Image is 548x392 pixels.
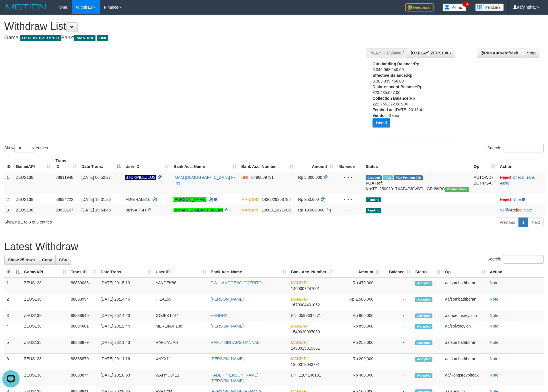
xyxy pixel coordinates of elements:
td: - [382,370,413,386]
b: Vendor [373,113,386,118]
b: Outstanding Balance: [373,62,414,66]
a: Previous [496,217,519,227]
a: Note [490,324,498,328]
div: - - - [338,175,361,180]
a: [PERSON_NAME] [211,356,244,361]
td: 1 [4,172,13,194]
span: Accepted [415,357,432,362]
span: BNI [241,175,248,180]
a: Note [524,208,532,212]
a: [PERSON_NAME] [173,197,206,202]
b: Fetched at [373,107,393,112]
a: Copy [38,255,56,265]
span: 34 [463,1,470,7]
span: MANDIRI [291,340,308,345]
a: BINSAR LUMBANTORUAN [173,208,223,212]
a: Verify [500,208,510,212]
td: 5 [4,337,22,354]
span: Pending [366,197,381,202]
td: Rp 470,000 [335,277,382,294]
th: Bank Acc. Number: activate to sort column ascending [239,156,296,172]
td: ZEUS138 [22,277,69,294]
td: ZEUS138 [22,321,69,337]
span: Accepted [415,340,432,345]
td: ZEUS138 [22,310,69,321]
td: - [382,354,413,370]
img: MOTION_logo.png [4,3,48,11]
a: IMAM [DEMOGRAPHIC_DATA] I-- [173,175,235,180]
div: - - - [338,207,361,213]
span: Copy 1080012471000 to clipboard [262,208,290,212]
span: PGA Pending [394,175,423,180]
span: Copy 1360018043791 to clipboard [291,362,320,367]
div: PGA Site Balance / [366,48,407,58]
td: [DATE] 20:10:53 [98,370,153,386]
td: aafKongsreypheak [443,370,487,386]
span: Copy [42,258,52,262]
td: aafsolysreylen [443,321,487,337]
span: Copy 1540020097030 to clipboard [291,330,320,334]
th: Op: activate to sort column ascending [471,156,498,172]
td: 6 [4,354,22,370]
td: HILAL69 [153,294,208,310]
span: Copy 1490015315361 to clipboard [291,346,320,350]
input: Search: [503,255,544,264]
button: [OXPLAY] ZEUS138 [407,48,455,58]
td: aafsombathboran [443,354,487,370]
td: · [498,194,545,205]
a: 1 [518,217,528,227]
a: DWI LANGGENG OQFRITO [211,281,262,285]
td: - [382,337,413,354]
td: Rp 850,000 [335,321,382,337]
td: [DATE] 20:12:44 [98,321,153,337]
th: Action [487,267,544,277]
span: BNI [291,373,297,377]
a: Run Auto-Refresh [477,48,522,58]
th: Balance [336,156,363,172]
td: aafsombathboran [443,337,487,354]
span: BNI [291,313,297,318]
label: Search: [487,144,544,152]
th: Bank Acc. Name: activate to sort column ascending [171,156,239,172]
td: - [382,321,413,337]
a: Next [528,217,544,227]
span: CSV [59,258,67,262]
td: YANDEK88 [153,277,208,294]
label: Show entries [4,144,48,152]
span: Accepted [415,373,432,378]
span: Grabbed [366,175,382,180]
td: RAFLYAJAH [153,337,208,354]
th: Action [498,156,545,172]
a: Note [490,297,498,301]
a: [PERSON_NAME] [211,324,244,328]
span: Accepted [415,297,432,302]
td: Rp 400,000 [335,370,382,386]
span: MANDIRI [241,197,258,202]
a: Note [490,340,498,345]
span: Copy 1670004401062 to clipboard [291,303,320,307]
td: TF_250930_TXAF4PJ0VBTLLGRJ89RC [363,172,471,194]
th: User ID: activate to sort column ascending [153,267,208,277]
th: User ID: activate to sort column ascending [123,156,171,172]
span: [DATE] 19:54:43 [81,208,111,212]
td: Rp 1,500,000 [335,294,382,310]
td: ZEUS138 [13,194,53,205]
th: Amount: activate to sort column ascending [296,156,336,172]
span: Rp 3.000.000 [298,175,322,180]
b: Collection Balance: [373,96,410,101]
div: Rp 5.349.068.240,00 Rp 8.383.039.456,00 Rp 323.435.027,00 Rp 222.755.222.085,00 : [DATE] 20:15:41... [373,61,444,132]
th: ID [4,156,13,172]
a: KADEK [PERSON_NAME] [PERSON_NAME] [211,373,259,383]
span: Copy 0599637571 to clipboard [299,313,321,318]
a: Note [490,373,498,377]
span: Accepted [415,313,432,318]
span: MANDIRI [74,35,95,41]
img: Feedback.jpg [405,3,434,11]
td: - [382,310,413,321]
th: Status [363,156,471,172]
span: Accepted [415,324,432,329]
td: [DATE] 20:14:20 [98,310,153,321]
td: Rp 800,000 [335,310,382,321]
td: [DATE] 20:15:13 [98,277,153,294]
td: ZEUS138 [13,172,53,194]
